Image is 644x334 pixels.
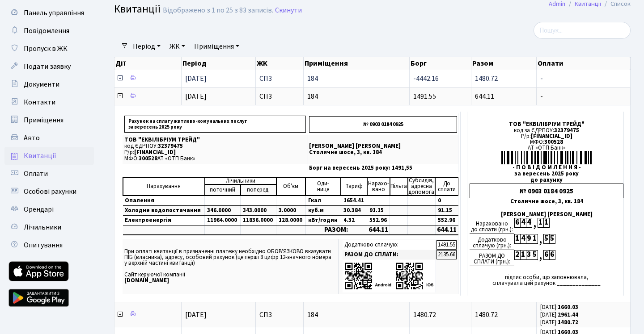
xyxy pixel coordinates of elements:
span: 300528 [544,138,563,146]
td: До cплати [435,177,458,196]
div: до рахунку [470,177,623,183]
span: СП3 [259,93,300,100]
td: Опалення [123,196,205,206]
div: 1 [520,250,526,260]
td: 91.15 [367,206,390,216]
div: Р/р: [470,134,623,139]
div: Відображено з 1 по 25 з 83 записів. [163,6,273,15]
div: ТОВ "ЕКВІЛІБРІУМ ТРЕЙД" [470,121,623,127]
div: 4 [520,218,526,228]
a: Подати заявку [4,58,94,75]
div: Нараховано до сплати (грн.): [470,218,514,234]
td: 11836.0000 [241,216,276,225]
div: 6 [549,250,555,260]
td: Об'єм [276,177,306,196]
th: ЖК [256,57,304,70]
td: 1491.55 [436,240,457,250]
th: Борг [410,57,471,70]
a: Авто [4,129,94,147]
td: 0 [435,196,458,206]
div: 3 [526,250,532,260]
span: Квитанції [24,151,56,161]
td: поточний [205,184,241,196]
th: Період [182,57,256,70]
div: підпис особи, що заповнювала, сплачувала цей рахунок ______________ [470,273,623,286]
b: [DOMAIN_NAME] [124,276,169,284]
span: Особові рахунки [24,187,76,196]
div: - П О В І Д О М Л Е Н Н Я - [470,165,623,171]
td: 552.96 [435,216,458,225]
div: РАЗОМ ДО СПЛАТИ (грн.): [470,250,514,266]
span: 1480.72 [475,74,498,83]
span: Квитанції [114,1,161,17]
div: 4 [526,218,532,228]
p: ТОВ "ЕКВІЛІБРІУМ ТРЕЙД" [124,137,306,143]
span: 32379475 [158,142,183,150]
span: 1491.55 [413,92,436,101]
div: Столичне шосе, 3, кв. 184 [470,199,623,205]
td: Електроенергія [123,216,205,225]
div: 2 [514,250,520,260]
span: 184 [307,93,406,100]
div: , [538,250,543,260]
span: 1480.72 [475,310,498,320]
div: 5 [543,234,549,244]
span: Документи [24,79,59,89]
div: , [538,234,543,244]
td: Гкал [305,196,341,206]
span: СП3 [259,75,300,82]
td: 1654.41 [341,196,367,206]
input: Пошук... [534,22,631,39]
span: 32379475 [554,126,579,134]
td: Оди- ниця [305,177,341,196]
p: Р/р: [124,150,306,155]
span: 300528 [139,154,157,163]
p: Рахунок на сплату житлово-комунальних послуг за вересень 2025 року [124,116,306,133]
div: 6 [514,218,520,228]
td: 552.96 [367,216,390,225]
p: [PERSON_NAME] [PERSON_NAME] [309,143,457,149]
span: [FINANCIAL_ID] [134,148,176,156]
div: 4 [520,234,526,244]
a: Пропуск в ЖК [4,40,94,58]
a: Документи [4,75,94,93]
span: [DATE] [185,74,207,83]
td: 644.11 [435,225,458,235]
td: Нарахо- вано [367,177,390,196]
td: Лічильники [205,177,276,184]
a: Опитування [4,236,94,254]
td: поперед. [241,184,276,196]
a: Повідомлення [4,22,94,40]
div: за вересень 2025 року [470,171,623,177]
td: 346.0000 [205,206,241,216]
span: Авто [24,133,40,143]
div: 5 [549,234,555,244]
th: Разом [471,57,537,70]
td: 4.32 [341,216,367,225]
p: МФО: АТ «ОТП Банк» [124,156,306,162]
th: Приміщення [304,57,410,70]
span: Контакти [24,97,55,107]
td: 644.11 [367,225,390,235]
img: apps-qrcodes.png [344,262,434,291]
b: 1660.03 [558,303,578,311]
span: -4442.16 [413,74,439,83]
a: Контакти [4,93,94,111]
div: Додатково сплачую (грн.): [470,234,514,250]
span: Подати заявку [24,62,71,71]
span: СП3 [259,311,300,318]
div: 1 [543,218,549,228]
span: Орендарі [24,205,54,214]
span: Повідомлення [24,26,69,36]
span: Приміщення [24,115,64,125]
td: 128.0000 [276,216,306,225]
a: Приміщення [191,39,243,54]
a: Квитанції [4,147,94,165]
b: 1480.72 [558,318,578,326]
span: 1480.72 [413,310,436,320]
td: Холодне водопостачання [123,206,205,216]
div: 1 [514,234,520,244]
td: Додатково сплачую: [343,240,436,250]
th: Оплати [537,57,631,70]
span: 184 [307,311,406,318]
